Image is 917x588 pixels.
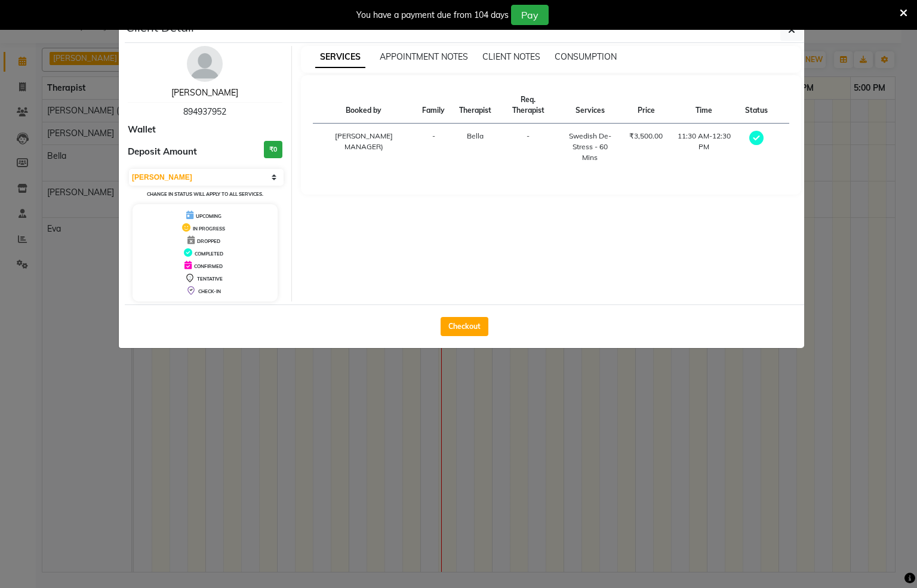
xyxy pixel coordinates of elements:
th: Price [622,87,670,124]
img: avatar [187,46,223,82]
th: Therapist [452,87,498,124]
button: Pay [511,5,549,25]
span: CLIENT NOTES [482,51,540,62]
span: APPOINTMENT NOTES [380,51,468,62]
span: DROPPED [197,238,220,244]
span: CONFIRMED [194,263,223,269]
span: Deposit Amount [128,145,197,159]
span: 894937952 [183,106,226,117]
td: - [498,124,558,171]
h3: ₹0 [264,141,282,158]
span: SERVICES [315,47,365,68]
span: COMPLETED [195,251,223,257]
div: You have a payment due from 104 days [356,9,509,21]
th: Req. Therapist [498,87,558,124]
span: Bella [467,131,484,140]
span: CHECK-IN [198,288,221,294]
span: UPCOMING [196,213,221,219]
th: Time [670,87,738,124]
td: 11:30 AM-12:30 PM [670,124,738,171]
th: Booked by [313,87,416,124]
span: Wallet [128,123,156,137]
th: Services [558,87,622,124]
button: Checkout [441,317,488,336]
a: [PERSON_NAME] [171,87,238,98]
div: ₹3,500.00 [629,131,663,141]
th: Family [415,87,452,124]
span: TENTATIVE [197,276,223,282]
td: - [415,124,452,171]
span: CONSUMPTION [555,51,617,62]
span: IN PROGRESS [193,226,225,232]
td: [PERSON_NAME] MANAGER) [313,124,416,171]
small: Change in status will apply to all services. [147,191,263,197]
th: Status [738,87,775,124]
div: Swedish De-Stress - 60 Mins [565,131,615,163]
